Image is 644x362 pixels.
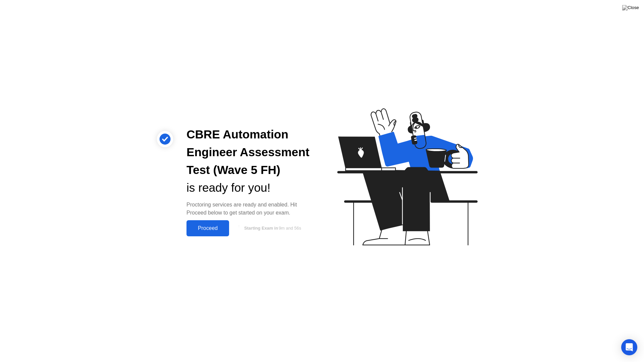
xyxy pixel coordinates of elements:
[186,126,311,179] div: CBRE Automation Engineer Assessment Test (Wave 5 FH)
[189,225,227,231] div: Proceed
[186,179,311,197] div: is ready for you!
[186,201,311,217] div: Proctoring services are ready and enabled. Hit Proceed below to get started on your exam.
[186,220,229,236] button: Proceed
[232,222,311,235] button: Starting Exam in9m and 56s
[279,226,301,231] span: 9m and 56s
[621,339,637,355] div: Open Intercom Messenger
[622,5,639,10] img: Close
